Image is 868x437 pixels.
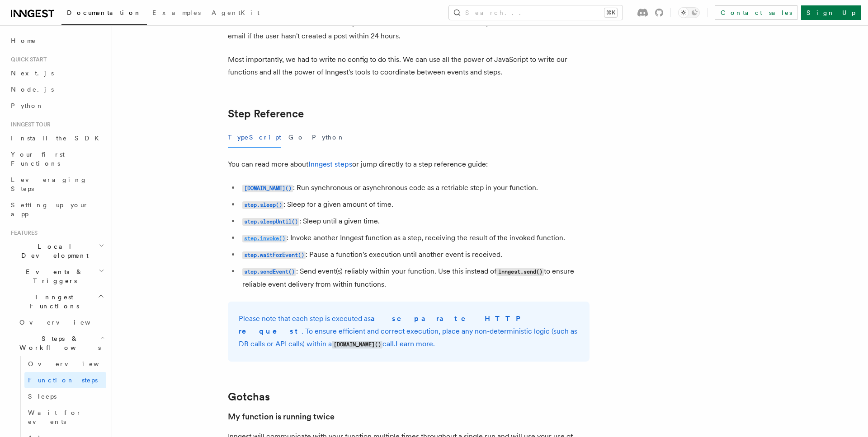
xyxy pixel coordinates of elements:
[7,293,98,311] span: Inngest Functions
[240,248,590,261] li: : Pause a function's execution until another event is received.
[7,242,99,260] span: Local Development
[28,393,57,400] span: Sleeps
[67,9,142,16] span: Documentation
[308,160,352,168] a: Inngest steps
[242,218,299,226] code: step.sleepUntil()
[7,289,106,314] button: Inngest Functions
[242,251,306,259] code: step.waitForEvent()
[7,121,51,128] span: Inngest tour
[11,86,54,93] span: Node.js
[11,151,65,167] span: Your first Functions
[396,339,433,348] a: Learn more
[801,5,861,20] a: Sign Up
[242,185,293,192] code: [DOMAIN_NAME]()
[7,229,38,237] span: Features
[228,158,590,171] p: You can read more about or jump directly to a step reference guide:
[28,360,121,367] span: Overview
[604,8,617,17] kbd: ⌘K
[240,265,590,291] li: : Send event(s) reliably within your function. Use this instead of to ensure reliable event deliv...
[11,201,89,218] span: Setting up your app
[449,5,623,20] button: Search...⌘K
[11,70,54,77] span: Next.js
[496,268,544,276] code: inngest.send()
[7,98,106,114] a: Python
[61,3,147,25] a: Documentation
[147,3,206,24] a: Examples
[24,372,106,388] a: Function steps
[240,232,590,245] li: : Invoke another Inngest function as a step, receiving the result of the invoked function.
[240,215,590,228] li: : Sleep until a given time.
[242,200,283,209] a: step.sleep()
[228,107,304,120] a: Step Reference
[715,5,797,20] a: Contact sales
[228,127,281,148] button: TypeScript
[242,268,296,276] code: step.sendEvent()
[240,198,590,211] li: : Sleep for a given amount of time.
[242,233,287,242] a: step.invoke()
[7,33,106,49] a: Home
[7,197,106,222] a: Setting up your app
[228,17,590,42] p: That's it! We've now written a multi-step function that will send a welcome email, and then send ...
[678,7,700,18] button: Toggle dark mode
[7,267,99,285] span: Events & Triggers
[242,201,283,209] code: step.sleep()
[212,9,259,16] span: AgentKit
[7,172,106,197] a: Leveraging Steps
[28,377,98,384] span: Function steps
[7,264,106,289] button: Events & Triggers
[242,267,296,275] a: step.sendEvent()
[240,181,590,195] li: : Run synchronous or asynchronous code as a retriable step in your function.
[7,65,106,81] a: Next.js
[16,330,106,356] button: Steps & Workflows
[242,235,287,242] code: step.invoke()
[24,404,106,430] a: Wait for events
[242,250,306,259] a: step.waitForEvent()
[152,9,201,16] span: Examples
[228,53,590,79] p: Most importantly, we had to write no config to do this. We can use all the power of JavaScript to...
[16,314,106,330] a: Overview
[7,146,106,172] a: Your first Functions
[239,314,526,335] strong: a separate HTTP request
[24,356,106,372] a: Overview
[16,334,101,352] span: Steps & Workflows
[228,410,335,423] a: My function is running twice
[7,81,106,98] a: Node.js
[242,217,299,225] a: step.sleepUntil()
[332,341,382,349] code: [DOMAIN_NAME]()
[312,127,345,148] button: Python
[28,409,82,425] span: Wait for events
[7,56,47,63] span: Quick start
[24,388,106,404] a: Sleeps
[11,102,44,109] span: Python
[7,130,106,146] a: Install the SDK
[7,238,106,264] button: Local Development
[11,135,104,142] span: Install the SDK
[11,36,36,45] span: Home
[288,127,305,148] button: Go
[239,312,579,351] p: Please note that each step is executed as . To ensure efficient and correct execution, place any ...
[206,3,265,24] a: AgentKit
[19,319,113,326] span: Overview
[11,176,87,192] span: Leveraging Steps
[228,391,270,403] a: Gotchas
[242,183,293,192] a: [DOMAIN_NAME]()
